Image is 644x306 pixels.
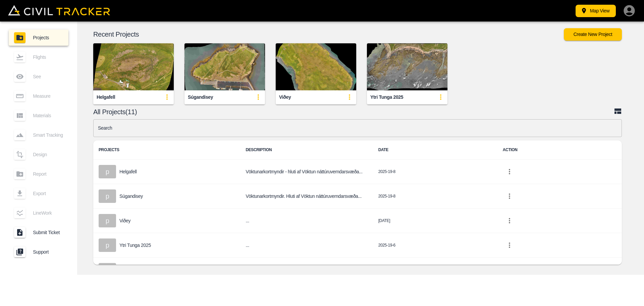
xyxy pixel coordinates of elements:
div: Helgafell [97,94,115,100]
span: Submit Ticket [33,230,63,235]
a: Support [9,244,68,260]
button: update-card-details [434,90,447,104]
img: Viðey [276,43,356,90]
p: Recent Projects [93,32,564,37]
p: Súgandisey [119,193,143,199]
h6: ... [246,217,367,225]
th: ACTION [497,140,622,160]
div: p [99,263,116,276]
th: PROJECTS [93,140,240,160]
a: Submit Ticket [9,224,68,241]
button: update-card-details [252,90,265,104]
div: p [99,165,116,178]
div: p [99,238,116,252]
div: p [99,214,116,227]
div: Ytri Tunga 2025 [370,94,403,100]
button: Create New Project [564,28,622,41]
button: Map View [576,5,616,17]
img: Súgandisey [184,43,265,90]
img: Civil Tracker [8,5,110,15]
p: Ytri Tunga 2025 [119,243,151,248]
button: update-card-details [160,90,174,104]
td: 2025-19-8 [373,160,497,184]
p: Helgafell [119,169,137,174]
img: Ytri Tunga 2025 [367,43,447,90]
img: Helgafell [93,43,174,90]
h6: Vöktunarkortmyndir - hluti af Vöktun náttúruverndarsvæða [246,168,367,176]
th: DESCRIPTION [240,140,373,160]
a: Projects [9,30,68,46]
td: [DATE] [373,209,497,233]
button: update-card-details [343,90,356,104]
td: 2025-15-1 [373,258,497,282]
div: Súgandisey [188,94,213,100]
p: All Projects(11) [93,109,614,115]
div: Viðey [279,94,291,100]
th: DATE [373,140,497,160]
td: 2025-19-6 [373,233,497,258]
h6: Vöktunarkortmyndir. Hluti af Vöktun náttúruverndarsvæða [246,192,367,201]
td: 2025-19-8 [373,184,497,209]
span: Projects [33,35,63,40]
span: Support [33,249,63,255]
h6: ... [246,241,367,250]
div: p [99,189,116,203]
p: Viðey [119,218,130,223]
